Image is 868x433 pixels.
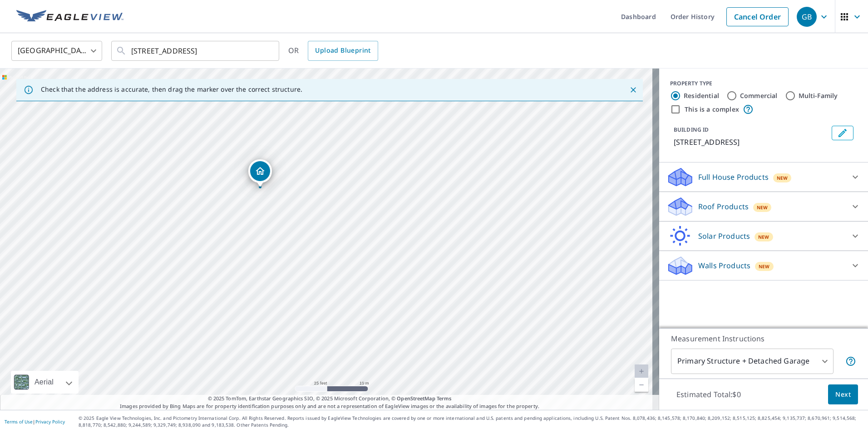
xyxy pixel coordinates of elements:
[797,7,817,27] div: GB
[437,395,452,402] a: Terms
[758,233,769,241] span: New
[5,419,65,424] p: |
[32,371,56,394] div: Aerial
[698,201,749,212] p: Roof Products
[397,395,435,402] a: OpenStreetMap
[666,255,861,276] div: Walls ProductsNew
[671,349,833,374] div: Primary Structure + Detached Garage
[685,105,739,114] label: This is a complex
[674,126,709,133] p: BUILDING ID
[666,225,861,247] div: Solar ProductsNew
[835,389,851,400] span: Next
[740,91,778,100] label: Commercial
[315,45,370,56] span: Upload Blueprint
[698,231,750,241] p: Solar Products
[669,384,748,404] p: Estimated Total: $0
[777,174,788,182] span: New
[799,91,838,100] label: Multi-Family
[698,172,769,182] p: Full House Products
[79,415,863,428] p: © 2025 Eagle View Technologies, Inc. and Pictometry International Corp. All Rights Reserved. Repo...
[41,85,302,93] p: Check that the address is accurate, then drag the marker over the correct structure.
[832,126,853,140] button: Edit building 1
[845,356,856,367] span: Your report will include the primary structure and a detached garage if one exists.
[698,260,750,271] p: Walls Products
[759,263,770,270] span: New
[5,418,33,425] a: Terms of Use
[308,41,378,61] a: Upload Blueprint
[666,196,861,217] div: Roof ProductsNew
[757,204,768,211] span: New
[635,364,648,378] a: Current Level 20, Zoom In Disabled
[248,159,272,187] div: Dropped pin, building 1, Residential property, 220 Pleasant St Bridgewater, MA 02324
[670,79,857,88] div: PROPERTY TYPE
[635,378,648,392] a: Current Level 20, Zoom Out
[684,91,719,100] label: Residential
[726,7,789,26] a: Cancel Order
[11,38,102,64] div: [GEOGRAPHIC_DATA]
[666,166,861,188] div: Full House ProductsNew
[208,395,452,403] span: © 2025 TomTom, Earthstar Geographics SIO, © 2025 Microsoft Corporation, ©
[131,38,261,64] input: Search by address or latitude-longitude
[35,418,65,425] a: Privacy Policy
[288,41,378,61] div: OR
[11,371,79,394] div: Aerial
[828,384,858,405] button: Next
[674,137,828,148] p: [STREET_ADDRESS]
[627,84,639,96] button: Close
[16,10,123,24] img: EV Logo
[671,333,856,344] p: Measurement Instructions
